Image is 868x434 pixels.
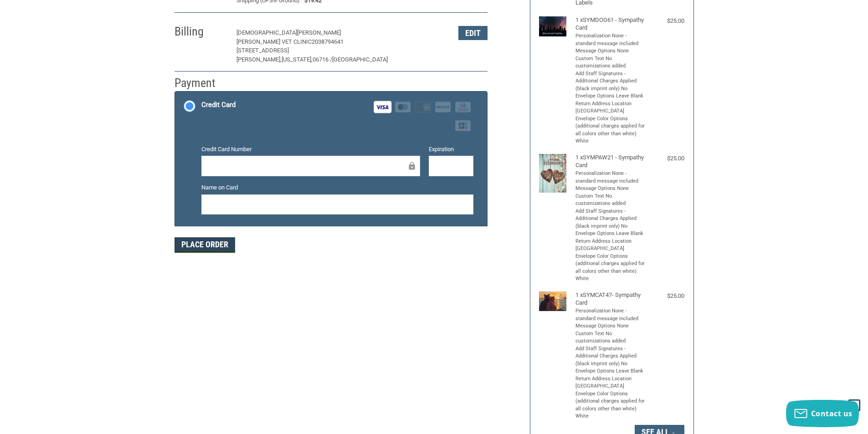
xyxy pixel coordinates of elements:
span: [PERSON_NAME], [236,56,282,63]
li: Return Address Location [GEOGRAPHIC_DATA] [575,100,646,115]
li: Return Address Location [GEOGRAPHIC_DATA] [575,375,646,390]
button: Contact us [786,400,859,427]
li: Message Options None [575,185,646,193]
span: [DEMOGRAPHIC_DATA] [236,29,297,36]
li: Envelope Color Options (additional charges applied for all colors other than white) White [575,390,646,420]
div: $25.00 [648,16,684,26]
li: Add Staff Signatures - Additional Charges Applied (black imprint only) No [575,345,646,368]
li: Envelope Color Options (additional charges applied for all colors other than white) White [575,253,646,283]
li: Message Options None [575,47,646,55]
h4: 1 x SYMCAT47- Sympathy Card [575,291,646,306]
button: Edit [458,26,488,40]
button: Place Order [175,237,235,253]
h2: Payment [175,76,228,91]
li: Custom Text No customizations added [575,330,646,345]
li: Envelope Options Leave Blank [575,368,646,375]
li: Envelope Color Options (additional charges applied for all colors other than white) White [575,115,646,145]
li: Add Staff Signatures - Additional Charges Applied (black imprint only) No [575,208,646,230]
li: Envelope Options Leave Blank [575,230,646,238]
h4: 1 x SYMPAW21 - Sympathy Card [575,154,646,169]
div: Credit Card [201,97,236,112]
div: $25.00 [648,154,684,163]
label: Name on Card [201,183,473,192]
li: Personalization None - standard message included [575,32,646,47]
label: Credit Card Number [201,145,420,154]
span: [GEOGRAPHIC_DATA] [332,56,388,63]
span: 2038794641 [312,38,344,45]
li: Custom Text No customizations added [575,55,646,70]
span: 06716 / [313,56,332,63]
span: [PERSON_NAME] VET CLINIC [236,38,312,45]
span: [PERSON_NAME] [297,29,341,36]
li: Envelope Options Leave Blank [575,92,646,100]
span: [US_STATE], [282,56,313,63]
li: Personalization None - standard message included [575,307,646,322]
li: Custom Text No customizations added [575,193,646,208]
span: [STREET_ADDRESS] [236,47,289,54]
h2: Billing [175,24,228,39]
span: Contact us [811,408,853,419]
li: Return Address Location [GEOGRAPHIC_DATA] [575,238,646,253]
label: Expiration [429,145,473,154]
li: Message Options None [575,322,646,330]
li: Personalization None - standard message included [575,170,646,185]
div: $25.00 [648,291,684,301]
li: Add Staff Signatures - Additional Charges Applied (black imprint only) No [575,70,646,93]
h4: 1 x SYMDOG61 - Sympathy Card [575,16,646,31]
